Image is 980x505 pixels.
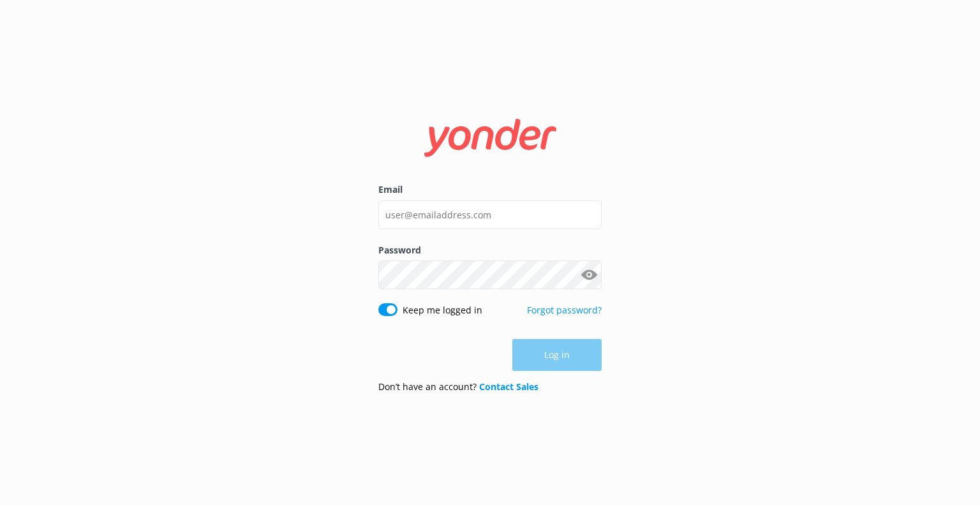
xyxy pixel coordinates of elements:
input: user@emailaddress.com [378,200,602,229]
label: Email [378,183,602,197]
button: Show password [576,262,602,288]
p: Don’t have an account? [378,380,538,394]
label: Password [378,243,602,257]
a: Forgot password? [527,304,602,316]
label: Keep me logged in [403,303,482,317]
a: Contact Sales [479,381,538,393]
